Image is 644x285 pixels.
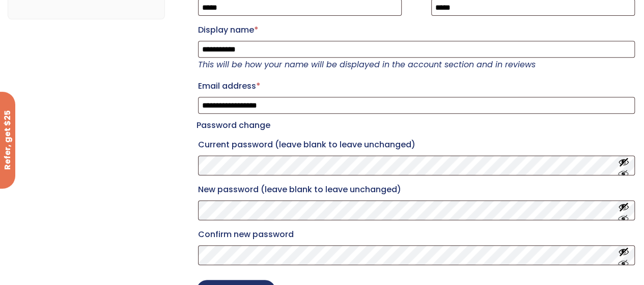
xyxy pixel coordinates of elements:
[198,22,635,38] label: Display name
[197,118,270,133] legend: Password change
[198,137,635,153] label: Current password (leave blank to leave unchanged)
[618,246,629,265] button: Show password
[198,226,635,243] label: Confirm new password
[198,78,635,94] label: Email address
[618,156,629,175] button: Show password
[198,59,536,70] em: This will be how your name will be displayed in the account section and in reviews
[198,182,635,198] label: New password (leave blank to leave unchanged)
[618,201,629,220] button: Show password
